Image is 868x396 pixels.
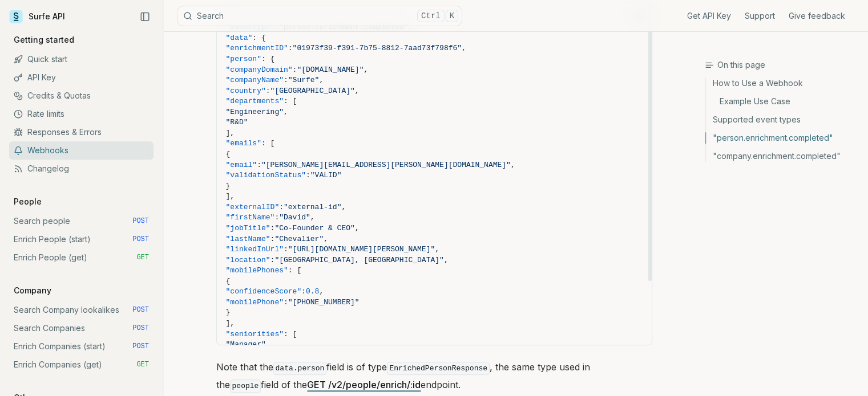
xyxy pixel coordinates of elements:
[271,256,275,264] span: :
[284,298,288,307] span: :
[706,129,859,147] a: "person.enrichment.completed"
[355,87,360,95] span: ,
[271,87,355,95] span: "[GEOGRAPHIC_DATA]"
[226,235,271,243] span: "lastName"
[9,248,154,267] a: Enrich People (get) GET
[9,356,154,374] a: Enrich Companies (get) GET
[284,76,288,84] span: :
[288,245,435,254] span: "[URL][DOMAIN_NAME][PERSON_NAME]"
[310,171,342,179] span: "VALID"
[306,171,310,179] span: :
[261,139,274,148] span: : [
[706,147,859,162] a: "company.enrichment.completed"
[226,150,231,158] span: {
[745,10,775,22] a: Support
[364,66,368,74] span: ,
[226,66,293,74] span: "companyDomain"
[9,123,154,141] a: Responses & Errors
[226,340,266,349] span: "Manager"
[9,301,154,319] a: Search Company lookalikes POST
[279,203,284,211] span: :
[284,245,288,254] span: :
[301,287,306,296] span: :
[9,196,46,207] p: People
[297,66,364,74] span: "[DOMAIN_NAME]"
[226,139,261,148] span: "emails"
[226,87,266,95] span: "country"
[9,105,154,123] a: Rate limits
[444,256,449,264] span: ,
[216,359,652,394] p: Note that the field is of type , the same type used in the field of the endpoint.
[226,129,235,137] span: ],
[462,44,466,52] span: ,
[226,108,284,116] span: "Engineering"
[706,77,859,92] a: How to Use a Webhook
[9,34,79,46] p: Getting started
[226,308,231,317] span: }
[261,161,511,169] span: "[PERSON_NAME][EMAIL_ADDRESS][PERSON_NAME][DOMAIN_NAME]"
[226,287,302,296] span: "confidenceScore"
[273,362,327,375] code: data.person
[132,235,149,244] span: POST
[341,203,346,211] span: ,
[9,50,154,68] a: Quick start
[279,213,310,222] span: "David"
[136,8,154,25] button: Collapse Sidebar
[284,330,297,338] span: : [
[9,87,154,105] a: Credits & Quotas
[293,44,462,52] span: "01973f39-f391-7b75-8812-7aad73f798f6"
[226,182,231,190] span: }
[288,44,293,52] span: :
[9,8,65,25] a: Surfe API
[324,235,328,243] span: ,
[284,97,297,105] span: : [
[226,34,253,42] span: "data"
[257,161,261,169] span: :
[136,360,149,369] span: GET
[387,362,490,375] code: EnrichedPersonResponse
[355,224,360,232] span: ,
[136,253,149,262] span: GET
[417,10,445,22] kbd: Ctrl
[9,337,154,356] a: Enrich Companies (start) POST
[226,319,235,328] span: ],
[284,108,288,116] span: ,
[284,203,341,211] span: "external-id"
[266,340,271,349] span: ,
[252,34,265,42] span: : {
[789,10,845,22] a: Give feedback
[261,55,274,63] span: : {
[288,298,360,307] span: "[PHONE_NUMBER]"
[226,213,275,222] span: "firstName"
[271,224,275,232] span: :
[266,87,271,95] span: :
[307,379,421,390] a: GET /v2/people/enrich/:id
[271,235,275,243] span: :
[288,266,301,275] span: : [
[293,66,297,74] span: :
[226,171,306,179] span: "validationStatus"
[319,287,324,296] span: ,
[706,92,859,111] a: Example Use Case
[435,245,439,254] span: ,
[706,111,859,129] a: Supported event types
[226,161,257,169] span: "email"
[9,230,154,248] a: Enrich People (start) POST
[132,217,149,226] span: POST
[288,76,320,84] span: "Surfe"
[9,212,154,230] a: Search people POST
[226,266,288,275] span: "mobilePhones"
[274,256,443,264] span: "[GEOGRAPHIC_DATA], [GEOGRAPHIC_DATA]"
[226,97,284,105] span: "departments"
[705,59,859,71] h3: On this page
[132,305,149,315] span: POST
[9,141,154,160] a: Webhooks
[226,203,280,211] span: "externalID"
[226,76,284,84] span: "companyName"
[226,298,284,307] span: "mobilePhone"
[306,287,319,296] span: 0.8
[9,285,56,296] p: Company
[274,235,324,243] span: "Chevalier"
[9,160,154,178] a: Changelog
[226,118,248,126] span: "R&D"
